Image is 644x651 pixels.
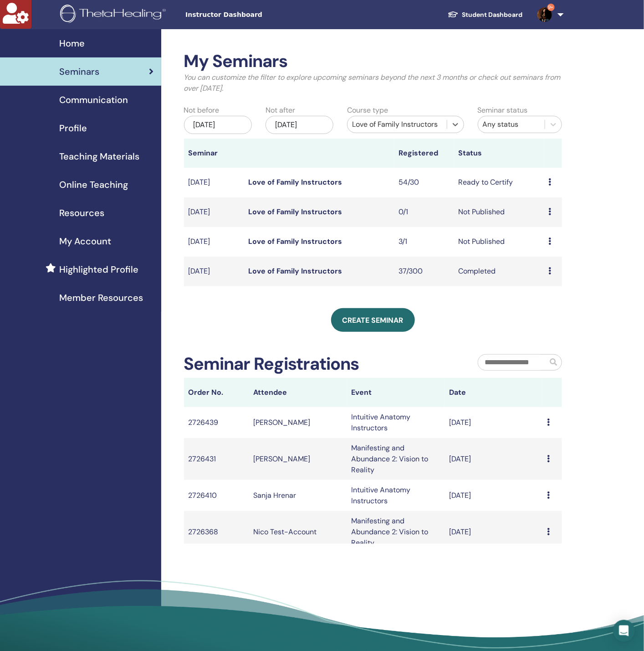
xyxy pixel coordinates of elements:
td: [DATE] [184,197,244,227]
td: Manifesting and Abundance 2: Vision to Reality [347,438,445,480]
a: Create seminar [331,308,415,332]
label: Seminar status [478,105,528,116]
th: Event [347,378,445,407]
td: Manifesting and Abundance 2: Vision to Reality [347,511,445,553]
span: Communication [59,93,128,107]
span: Instructor Dashboard [185,10,322,20]
td: 0/1 [394,197,454,227]
label: Course type [347,105,388,116]
h2: Seminar Registrations [184,354,359,375]
span: Seminars [59,65,99,78]
div: [DATE] [184,116,252,134]
td: 2726368 [184,511,249,553]
td: Intuitive Anatomy Instructors [347,480,445,511]
td: 37/300 [394,257,454,286]
td: 2726439 [184,407,249,438]
h2: My Seminars [184,51,562,72]
span: Member Resources [59,291,143,305]
td: Not Published [454,227,544,257]
td: [DATE] [184,257,244,286]
td: 3/1 [394,227,454,257]
span: 9+ [547,4,555,11]
td: [DATE] [445,511,542,553]
a: Love of Family Instructors [248,266,342,276]
th: Date [445,378,542,407]
td: Nico Test-Account [249,511,347,553]
a: Love of Family Instructors [248,207,342,217]
span: Highlighted Profile [59,263,138,276]
div: Open Intercom Messenger [613,620,635,642]
td: Sanja Hrenar [249,480,347,511]
span: Home [59,36,85,50]
td: 2726410 [184,480,249,511]
th: Status [454,139,544,168]
td: [DATE] [445,407,542,438]
th: Attendee [249,378,347,407]
th: Order No. [184,378,249,407]
p: You can customize the filter to explore upcoming seminars beyond the next 3 months or check out s... [184,72,562,94]
img: graduation-cap-white.svg [448,10,459,18]
div: [DATE] [266,116,333,134]
span: Teaching Materials [59,150,139,163]
td: Intuitive Anatomy Instructors [347,407,445,438]
th: Seminar [184,139,244,168]
td: 2726431 [184,438,249,480]
label: Not before [184,105,220,116]
label: Not after [266,105,295,116]
span: Online Teaching [59,178,128,191]
span: Resources [59,206,104,220]
td: [DATE] [445,438,542,480]
img: default.jpg [537,7,552,22]
a: Love of Family Instructors [248,237,342,246]
span: Create seminar [342,315,404,325]
td: [DATE] [184,227,244,257]
span: Profile [59,121,87,135]
a: Love of Family Instructors [248,177,342,187]
td: Completed [454,257,544,286]
td: Not Published [454,197,544,227]
td: 54/30 [394,168,454,197]
div: Any status [483,119,540,130]
th: Registered [394,139,454,168]
td: [DATE] [184,168,244,197]
span: My Account [59,234,111,248]
td: [PERSON_NAME] [249,438,347,480]
td: Ready to Certify [454,168,544,197]
img: logo.png [60,5,169,25]
a: Student Dashboard [440,6,530,23]
div: Love of Family Instructors [352,119,442,130]
td: [DATE] [445,480,542,511]
td: [PERSON_NAME] [249,407,347,438]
